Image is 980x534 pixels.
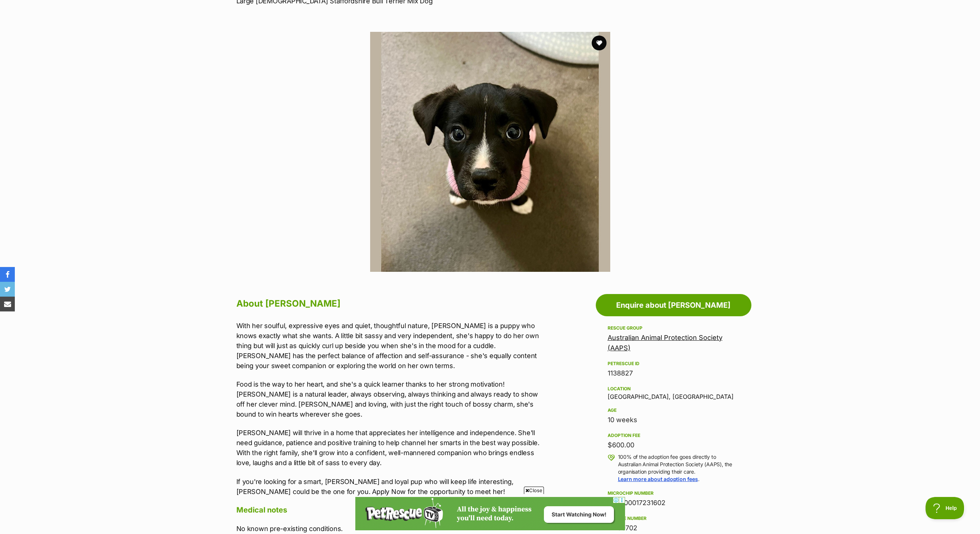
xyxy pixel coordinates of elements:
a: Learn more about adoption fees [618,476,698,482]
div: Source number [608,515,740,521]
div: Rescue group [608,325,740,331]
a: Enquire about [PERSON_NAME] [596,294,751,316]
div: PetRescue ID [608,361,740,367]
div: Location [608,386,740,392]
p: 100% of the adoption fee goes directly to Australian Animal Protection Society (AAPS), the organi... [618,453,740,483]
div: 1138827 [608,368,740,378]
div: [GEOGRAPHIC_DATA], [GEOGRAPHIC_DATA] [608,384,740,400]
div: Age [608,407,740,413]
div: 956000017231602 [608,498,740,508]
img: Photo of Tilly [370,32,610,272]
div: $600.00 [608,440,740,450]
p: [PERSON_NAME] will thrive in a home that appreciates her intelligence and independence. She'll ne... [236,428,542,468]
div: Br100702 [608,523,740,533]
span: Close [524,487,544,494]
iframe: Help Scout Beacon - Open [926,497,965,519]
h2: About [PERSON_NAME] [236,296,542,312]
div: 10 weeks [608,415,740,425]
p: If you're looking for a smart, [PERSON_NAME] and loyal pup who will keep life interesting, [PERSO... [236,477,542,497]
h4: Medical notes [236,505,542,515]
button: favourite [592,36,607,50]
div: Microchip number [608,490,740,496]
a: Australian Animal Protection Society (AAPS) [608,334,722,352]
iframe: Advertisement [355,497,625,530]
p: With her soulful, expressive eyes and quiet, thoughtful nature, [PERSON_NAME] is a puppy who know... [236,321,542,371]
p: No known pre-existing conditions. [236,524,542,534]
div: Adoption fee [608,433,740,438]
p: Food is the way to her heart, and she's a quick learner thanks to her strong motivation! [PERSON_... [236,379,542,419]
